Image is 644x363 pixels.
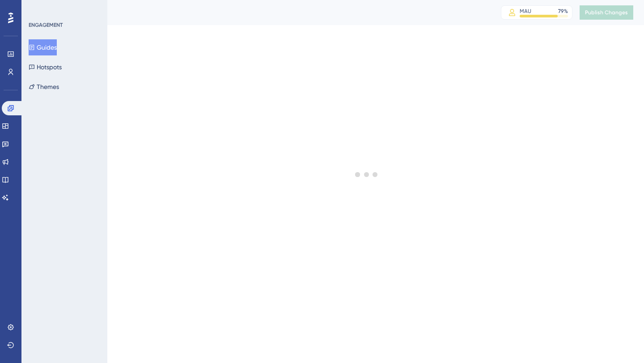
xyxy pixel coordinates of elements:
[29,21,63,29] div: ENGAGEMENT
[558,8,568,15] div: 79 %
[29,79,59,95] button: Themes
[29,59,62,75] button: Hotspots
[520,8,531,15] div: MAU
[580,5,633,20] button: Publish Changes
[585,9,628,16] span: Publish Changes
[29,39,57,55] button: Guides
